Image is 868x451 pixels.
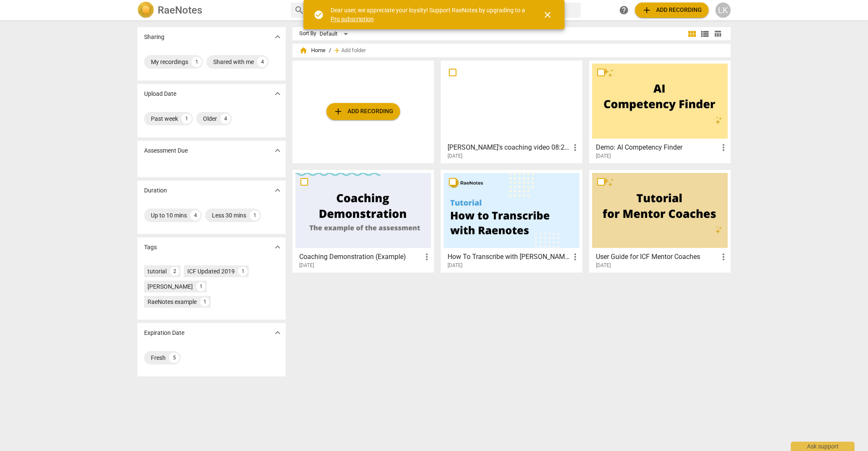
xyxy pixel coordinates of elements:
span: search [294,5,304,15]
div: Up to 10 mins [151,211,187,220]
button: Upload [326,103,400,120]
div: tutorial [147,267,167,276]
span: close [542,10,553,20]
div: My recordings [151,58,188,66]
span: [DATE] [448,153,462,160]
span: Add recording [642,5,702,15]
span: [DATE] [596,153,611,160]
div: RaeNotes example [147,298,197,306]
button: Show more [271,241,284,253]
a: [PERSON_NAME]'s coaching video 08:2025[DATE] [444,64,579,159]
h3: How To Transcribe with RaeNotes [448,252,570,262]
div: Fresh [151,354,166,362]
p: Tags [144,243,157,252]
span: view_module [687,29,697,39]
div: 4 [220,114,231,124]
a: Coaching Demonstration (Example)[DATE] [295,173,431,269]
span: [DATE] [299,262,314,269]
div: 1 [192,57,202,67]
button: Show more [271,31,284,43]
span: expand_more [273,89,283,99]
h3: Lisa's coaching video 08:2025 [448,142,570,153]
div: Shared with me [213,58,254,66]
span: add [333,106,343,117]
button: LK [715,3,731,18]
div: Ask support [791,442,854,451]
button: List view [698,28,711,40]
span: home [299,46,308,55]
img: Logo [137,2,154,19]
a: Demo: AI Competency Finder[DATE] [592,64,728,159]
div: Default [320,27,351,41]
span: Home [299,46,325,55]
span: more_vert [422,252,432,262]
a: User Guide for ICF Mentor Coaches[DATE] [592,173,728,269]
button: Show more [271,87,284,100]
span: expand_more [273,145,283,156]
h3: Demo: AI Competency Finder [596,142,718,153]
button: Show more [271,326,284,339]
button: Upload [635,3,709,18]
span: [DATE] [448,262,462,269]
span: view_list [700,29,710,39]
div: 2 [170,267,179,276]
div: [PERSON_NAME] [147,282,193,291]
div: Sort By [299,31,316,37]
div: 1 [181,114,192,124]
span: more_vert [570,252,580,262]
div: 5 [169,353,179,363]
div: 1 [238,267,248,276]
span: expand_more [273,242,283,252]
div: 1 [250,210,260,220]
div: Less 30 mins [212,211,246,220]
div: 1 [196,282,206,291]
span: more_vert [570,142,580,153]
span: expand_more [273,185,283,195]
div: Dear user, we appreciate your loyalty! Support RaeNotes by upgrading to a [331,6,527,23]
span: Add folder [341,47,366,54]
button: Show more [271,144,284,157]
h3: Coaching Demonstration (Example) [299,252,422,262]
a: Help [616,3,632,18]
span: add [642,5,652,15]
button: Show more [271,184,284,197]
span: / [329,47,331,54]
span: table_chart [714,30,722,38]
span: Add recording [333,106,393,117]
h2: RaeNotes [158,4,202,16]
p: Expiration Date [144,329,184,337]
p: Assessment Due [144,146,188,155]
a: How To Transcribe with [PERSON_NAME][DATE] [444,173,579,269]
div: 4 [257,57,267,67]
span: expand_more [273,328,283,338]
span: expand_more [273,32,283,42]
a: LogoRaeNotes [137,2,284,19]
span: help [619,5,629,15]
div: 4 [190,210,200,220]
span: add [333,46,341,55]
span: [DATE] [596,262,611,269]
p: Sharing [144,33,164,42]
span: check_circle [314,10,324,20]
h3: User Guide for ICF Mentor Coaches [596,252,718,262]
p: Upload Date [144,89,176,98]
a: Pro subscription [331,16,374,22]
p: Duration [144,186,167,195]
button: Tile view [686,28,698,40]
button: Close [537,5,558,25]
span: more_vert [718,142,729,153]
div: Older [203,114,217,123]
button: Table view [711,28,724,40]
span: more_vert [718,252,729,262]
div: Past week [151,114,178,123]
div: ICF Updated 2019 [187,267,235,276]
div: 1 [200,297,209,306]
